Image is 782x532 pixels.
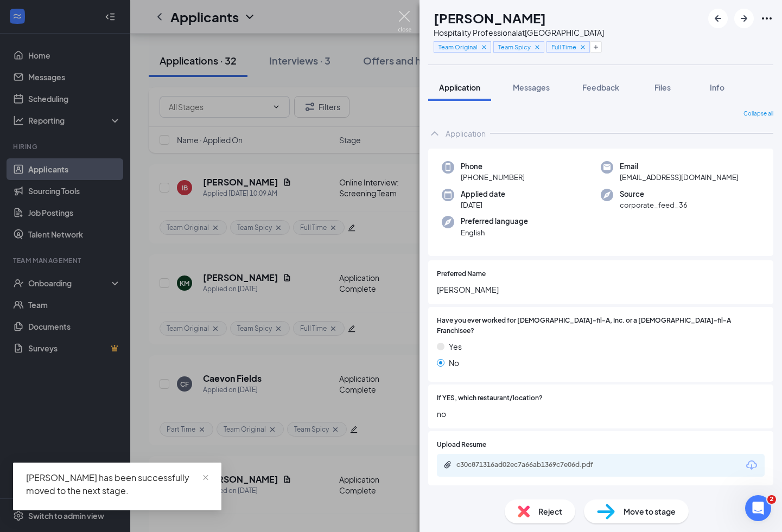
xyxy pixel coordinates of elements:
[437,440,486,450] span: Upload Resume
[449,357,459,369] span: No
[624,505,676,517] span: Move to stage
[533,43,541,51] svg: Cross
[620,189,688,200] span: Source
[738,12,751,25] svg: ArrowRight
[745,495,771,521] iframe: Intercom live chat
[711,12,724,25] svg: ArrowLeftNew
[461,161,525,172] span: Phone
[745,459,758,472] svg: Download
[434,9,546,27] h1: [PERSON_NAME]
[439,82,480,92] span: Application
[620,161,739,172] span: Email
[582,82,619,92] span: Feedback
[26,471,208,497] div: [PERSON_NAME] has been successfully moved to the next stage.
[461,172,525,183] span: [PHONE_NUMBER]
[710,82,724,92] span: Info
[456,460,608,469] div: c30c871316ad02ec7a66ab1369c7e06d.pdf
[590,41,602,53] button: Plus
[428,127,441,140] svg: ChevronUp
[461,216,528,227] span: Preferred language
[437,408,765,420] span: no
[593,44,599,50] svg: Plus
[434,27,604,38] div: Hospitality Professional at [GEOGRAPHIC_DATA]
[743,110,773,118] span: Collapse all
[480,43,488,51] svg: Cross
[551,42,576,52] span: Full Time
[579,43,587,51] svg: Cross
[461,227,528,238] span: English
[443,460,452,469] svg: Paperclip
[437,269,486,279] span: Preferred Name
[620,200,688,210] span: corporate_feed_36
[443,460,619,471] a: Paperclipc30c871316ad02ec7a66ab1369c7e06d.pdf
[538,505,562,517] span: Reject
[654,82,671,92] span: Files
[437,284,765,296] span: [PERSON_NAME]
[498,42,531,52] span: Team Spicy
[620,172,739,183] span: [EMAIL_ADDRESS][DOMAIN_NAME]
[461,200,505,210] span: [DATE]
[449,341,462,352] span: Yes
[734,9,754,28] button: ArrowRight
[437,316,765,336] span: Have you ever worked for [DEMOGRAPHIC_DATA]-fil-A, Inc. or a [DEMOGRAPHIC_DATA]-fil-A Franchisee?
[461,189,505,200] span: Applied date
[767,495,776,504] span: 2
[437,393,543,403] span: If YES, which restaurant/location?
[708,9,728,28] button: ArrowLeftNew
[446,128,486,139] div: Application
[760,12,773,25] svg: Ellipses
[513,82,550,92] span: Messages
[202,474,209,482] span: close
[438,42,478,52] span: Team Original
